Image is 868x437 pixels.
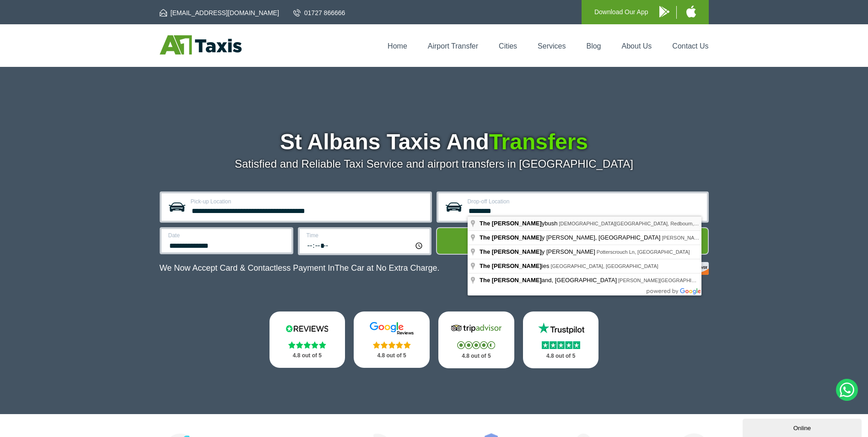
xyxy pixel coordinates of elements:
[533,350,589,362] p: 4.8 out of 5
[364,322,419,335] img: Google
[538,42,566,50] a: Services
[168,233,286,238] label: Date
[160,158,709,170] p: Satisfied and Reliable Taxi Service and airport transfers in [GEOGRAPHIC_DATA]
[542,341,580,349] img: Stars
[191,199,425,204] label: Pick-up Location
[480,262,550,269] span: ies
[293,8,345,17] a: 01727 866666
[534,322,588,335] img: Trustpilot
[334,263,439,273] span: The Car at No Extra Charge.
[280,350,335,361] p: 4.8 out of 5
[373,341,411,349] img: Stars
[480,220,559,227] span: ybush
[438,311,514,368] a: Tripadvisor Stars 4.8 out of 5
[480,234,662,241] span: y [PERSON_NAME], [GEOGRAPHIC_DATA]
[622,42,652,50] a: About Us
[662,235,774,240] span: [PERSON_NAME] Mount, [GEOGRAPHIC_DATA]
[586,42,601,50] a: Blog
[480,262,542,269] span: The [PERSON_NAME]
[489,130,588,154] span: Transfers
[659,6,669,17] img: A1 Taxis Android App
[480,248,542,255] span: The [PERSON_NAME]
[672,42,708,50] a: Contact Us
[160,8,279,17] a: [EMAIL_ADDRESS][DOMAIN_NAME]
[280,322,334,335] img: Reviews.io
[364,350,420,361] p: 4.8 out of 5
[480,220,542,227] span: The [PERSON_NAME]
[388,42,407,50] a: Home
[448,350,504,362] p: 4.8 out of 5
[499,42,517,50] a: Cities
[270,311,345,368] a: Reviews.io Stars 4.8 out of 5
[743,417,863,437] iframe: chat widget
[559,221,748,226] span: [DEMOGRAPHIC_DATA][GEOGRAPHIC_DATA], Redbourn, [GEOGRAPHIC_DATA]
[480,277,618,284] span: and, [GEOGRAPHIC_DATA]
[160,263,440,273] p: We Now Accept Card & Contactless Payment In
[354,311,430,368] a: Google Stars 4.8 out of 5
[597,249,690,255] span: Potterscrouch Ln, [GEOGRAPHIC_DATA]
[686,5,696,17] img: A1 Taxis iPhone App
[523,311,599,368] a: Trustpilot Stars 4.8 out of 5
[160,35,242,55] img: A1 Taxis St Albans LTD
[449,322,504,335] img: Tripadvisor
[436,227,709,255] button: Get Quote
[288,341,326,349] img: Stars
[428,42,478,50] a: Airport Transfer
[550,263,658,269] span: [GEOGRAPHIC_DATA], [GEOGRAPHIC_DATA]
[468,199,701,204] label: Drop-off Location
[480,277,542,284] span: The [PERSON_NAME]
[594,6,648,18] p: Download Our App
[160,131,709,153] h1: St Albans Taxis And
[457,341,495,349] img: Stars
[480,234,542,241] span: The [PERSON_NAME]
[618,278,712,283] span: [PERSON_NAME][GEOGRAPHIC_DATA]
[480,248,597,255] span: y [PERSON_NAME]
[307,233,424,238] label: Time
